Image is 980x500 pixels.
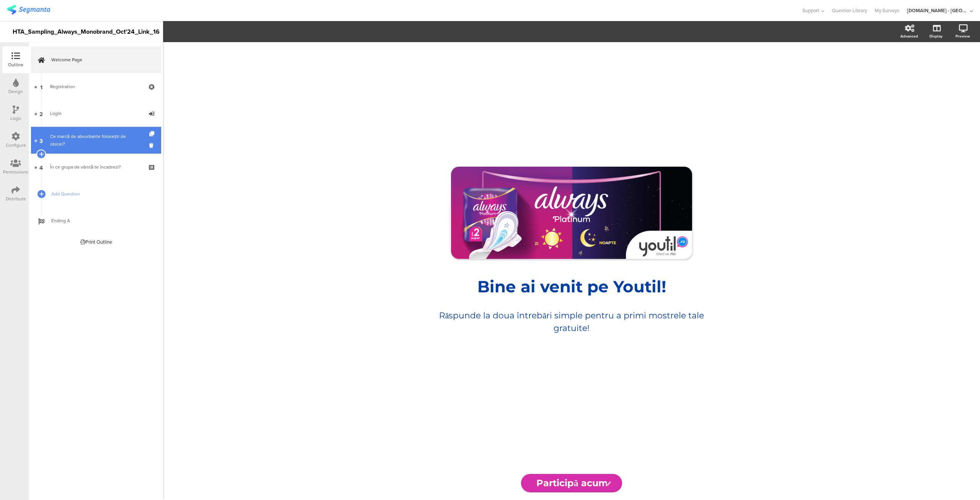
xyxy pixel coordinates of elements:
a: 2 Login [31,100,161,127]
span: 3 [39,136,43,144]
i: Duplicate [149,131,156,136]
span: Welcome Page [51,56,149,64]
div: Print Outline [80,238,112,246]
div: Advanced [900,33,918,39]
div: HTA_Sampling_Always_Monobrand_Oct'24_Link_16 [13,26,151,38]
div: Design [8,88,23,95]
span: Ending A [51,217,149,225]
span: 1 [40,82,42,91]
div: [DOMAIN_NAME] - [GEOGRAPHIC_DATA] [907,7,968,14]
div: Logic [10,115,21,122]
a: Ending A [31,207,161,234]
div: Registration [50,83,142,90]
a: 1 Registration [31,73,161,100]
div: În ce grupa de vârstă te încadrezi? [50,163,142,171]
div: Distribute [6,195,26,202]
span: Support [802,7,819,14]
p: Răspunde la doua întrebări simple pentru a primi mostrele tale gratuite! [438,309,706,334]
p: Bine ai venit pe Youtil! [430,277,713,297]
div: Configure [6,142,26,149]
div: Display [929,33,942,39]
a: Welcome Page [31,46,161,73]
div: Outline [8,61,23,68]
i: Delete [149,142,156,149]
span: 4 [39,163,43,171]
input: Start [521,474,622,492]
span: 2 [39,109,43,118]
div: Login [50,110,142,117]
a: 3 Ce marcă de absorbante folosești de obicei? [31,127,161,154]
div: Preview [955,33,970,39]
div: Ce marcă de absorbante folosești de obicei? [50,133,142,148]
div: Permissions [3,169,28,175]
a: 4 În ce grupa de vârstă te încadrezi? [31,154,161,180]
span: Add Question [51,190,149,198]
img: segmanta logo [7,5,50,15]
